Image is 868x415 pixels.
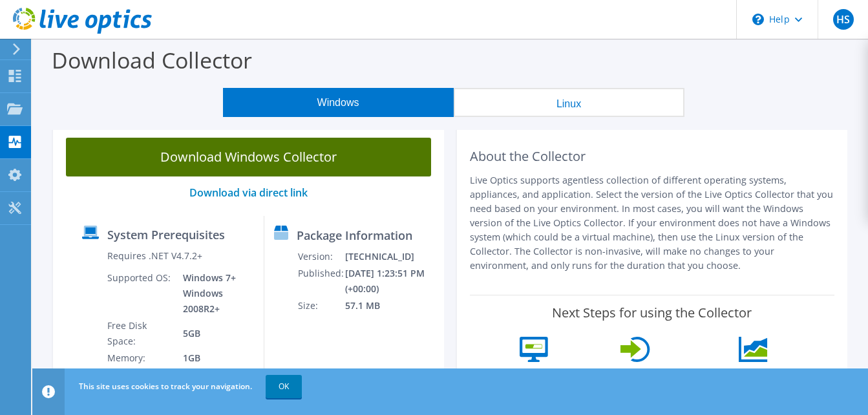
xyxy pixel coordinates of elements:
[833,9,854,30] span: HS
[297,265,344,297] td: Published:
[223,88,454,117] button: Windows
[344,248,438,265] td: [TECHNICAL_ID]
[266,375,302,398] a: OK
[297,229,412,242] label: Package Information
[173,270,254,317] td: Windows 7+ Windows 2008R2+
[570,362,701,392] label: Log into the Live Optics portal and view your project
[344,297,438,314] td: 57.1 MB
[107,270,173,317] td: Supported OS:
[107,317,173,350] td: Free Disk Space:
[79,381,252,392] span: This site uses cookies to track your navigation.
[344,265,438,297] td: [DATE] 1:23:51 PM (+00:00)
[107,228,225,241] label: System Prerequisites
[189,186,308,200] a: Download via direct link
[470,149,835,164] h2: About the Collector
[173,350,254,367] td: 1GB
[173,317,254,350] td: 5GB
[66,138,431,176] a: Download Windows Collector
[173,367,254,383] td: x64
[470,173,835,273] p: Live Optics supports agentless collection of different operating systems, appliances, and applica...
[552,305,752,321] label: Next Steps for using the Collector
[52,45,252,75] label: Download Collector
[454,88,684,117] button: Linux
[107,350,173,367] td: Memory:
[107,367,173,383] td: System Type:
[504,362,564,392] label: Unzip and run the .exe
[297,297,344,314] td: Size:
[707,362,800,392] label: View your data within the project
[297,248,344,265] td: Version:
[752,14,764,25] svg: \n
[107,250,202,262] label: Requires .NET V4.7.2+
